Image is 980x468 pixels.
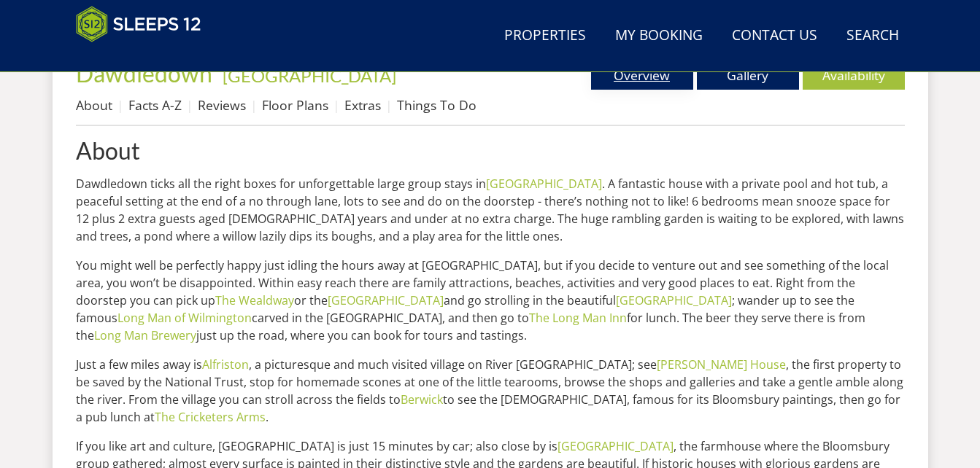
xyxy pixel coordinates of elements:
a: About [76,138,905,163]
p: Dawdledown ticks all the right boxes for unforgettable large group stays in . A fantastic house w... [76,175,905,245]
a: [GEOGRAPHIC_DATA] [486,176,602,192]
a: Long Man Brewery [94,327,196,343]
p: You might well be perfectly happy just idling the hours away at [GEOGRAPHIC_DATA], but if you dec... [76,257,905,344]
a: About [76,96,112,114]
a: Properties [498,20,592,52]
a: The Cricketers Arms [155,409,266,425]
iframe: Customer reviews powered by Trustpilot [69,51,222,63]
a: [GEOGRAPHIC_DATA] [557,438,674,454]
a: My Booking [609,20,709,52]
a: Dawdledown [76,59,217,87]
a: Extras [344,96,381,114]
a: Contact Us [726,20,823,52]
a: Overview [591,61,693,90]
p: Just a few miles away is , a picturesque and much visited village on River [GEOGRAPHIC_DATA]; see... [76,356,905,426]
a: Availability [803,61,905,90]
a: The Long Man Inn [529,310,627,326]
a: [GEOGRAPHIC_DATA] [616,292,732,308]
a: Reviews [198,96,246,114]
a: Long Man of Wilmington [117,310,252,326]
a: Things To Do [397,96,477,114]
img: Sleeps 12 [76,6,201,42]
a: [GEOGRAPHIC_DATA] [223,65,396,86]
a: Alfriston [202,356,249,373]
a: The Wealdway [215,292,294,308]
a: Floor Plans [262,96,328,114]
span: - [217,65,396,86]
a: [PERSON_NAME] House [657,356,786,373]
span: Dawdledown [76,59,212,87]
a: Berwick [401,391,443,407]
a: Facts A-Z [128,96,182,114]
a: Search [841,20,905,52]
a: Gallery [697,61,799,90]
a: [GEOGRAPHIC_DATA] [328,292,444,308]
